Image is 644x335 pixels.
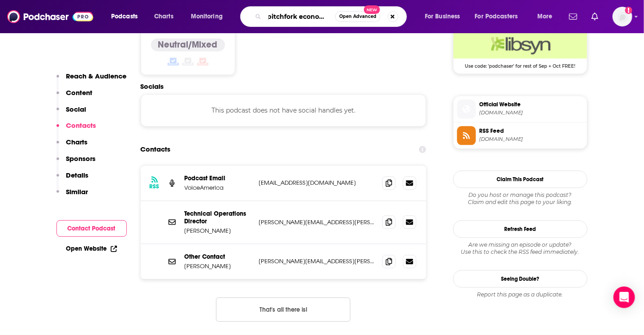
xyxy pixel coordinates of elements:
button: Sponsors [56,154,96,171]
p: [EMAIL_ADDRESS][DOMAIN_NAME] [259,179,376,187]
p: [PERSON_NAME] [185,262,252,270]
button: Social [56,105,86,122]
p: Content [66,88,93,97]
button: Details [56,171,89,187]
h2: Contacts [141,141,171,158]
p: Podcast Email [185,174,252,182]
p: Other Contact [185,253,252,261]
a: RSS Feed[DOMAIN_NAME] [457,126,583,145]
p: Details [66,171,89,179]
h4: Neutral/Mixed [158,39,218,50]
p: Social [66,105,86,113]
span: Logged in as lizziehan [613,7,632,26]
button: Nothing here. [216,297,350,322]
span: Official Website [480,100,583,109]
span: Use code: 'podchaser' for rest of Sep + Oct FREE! [454,58,587,69]
div: Are we missing an episode or update? Use this to check the RSS feed immediately. [453,241,588,256]
img: User Profile [613,7,632,26]
button: Content [56,88,93,105]
button: Contact Podcast [56,220,127,237]
span: More [537,10,553,23]
button: Similar [56,187,88,204]
a: Libsyn Deal: Use code: 'podchaser' for rest of Sep + Oct FREE! [454,31,587,68]
span: feeds.libsyn.com [480,136,583,143]
a: Seeing Double? [453,270,588,287]
p: [PERSON_NAME][EMAIL_ADDRESS][PERSON_NAME][DOMAIN_NAME] [259,257,376,265]
div: Claim and edit this page to your liking. [453,191,588,206]
button: open menu [185,9,234,24]
p: Reach & Audience [66,72,127,80]
span: Do you host or manage this podcast? [453,191,588,199]
p: Sponsors [66,154,96,163]
span: RSS Feed [480,127,583,135]
button: Show profile menu [613,7,632,26]
h2: Socials [141,82,427,91]
h3: RSS [150,183,160,190]
span: Open Advanced [339,14,376,19]
button: Charts [56,138,88,154]
input: Search podcasts, credits, & more... [265,9,335,24]
a: Show notifications dropdown [588,9,602,24]
span: Charts [154,10,173,23]
button: Refresh Feed [453,220,588,238]
div: Report this page as a duplicate. [453,291,588,298]
a: Show notifications dropdown [566,9,581,24]
p: Charts [66,138,88,146]
span: technologyrevolutionthefutureofnowradio.libsyn.com [480,109,583,116]
button: open menu [469,9,531,24]
button: Open AdvancedNew [335,11,380,22]
div: Search podcasts, credits, & more... [249,6,415,27]
span: Podcasts [111,10,138,23]
div: This podcast does not have social handles yet. [141,94,427,126]
p: Technical Operations Director [185,210,252,225]
img: Podchaser - Follow, Share and Rate Podcasts [7,8,93,25]
svg: Add a profile image [625,7,632,14]
p: Contacts [66,121,96,130]
a: Official Website[DOMAIN_NAME] [457,100,583,118]
p: [PERSON_NAME][EMAIL_ADDRESS][PERSON_NAME][DOMAIN_NAME] [259,218,376,226]
button: Claim This Podcast [453,170,588,188]
p: Similar [66,187,88,196]
button: Reach & Audience [56,72,127,88]
span: For Podcasters [475,10,518,23]
div: Open Intercom Messenger [614,287,635,308]
span: For Business [425,10,460,23]
span: New [364,5,380,14]
span: Monitoring [191,10,223,23]
button: open menu [105,9,149,24]
img: Libsyn Deal: Use code: 'podchaser' for rest of Sep + Oct FREE! [454,31,587,58]
button: open menu [531,9,564,24]
p: [PERSON_NAME] [185,227,252,235]
button: open menu [419,9,471,24]
a: Open Website [66,245,117,252]
button: Contacts [56,121,96,138]
a: Charts [148,9,179,24]
p: VoiceAmerica [185,184,252,191]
